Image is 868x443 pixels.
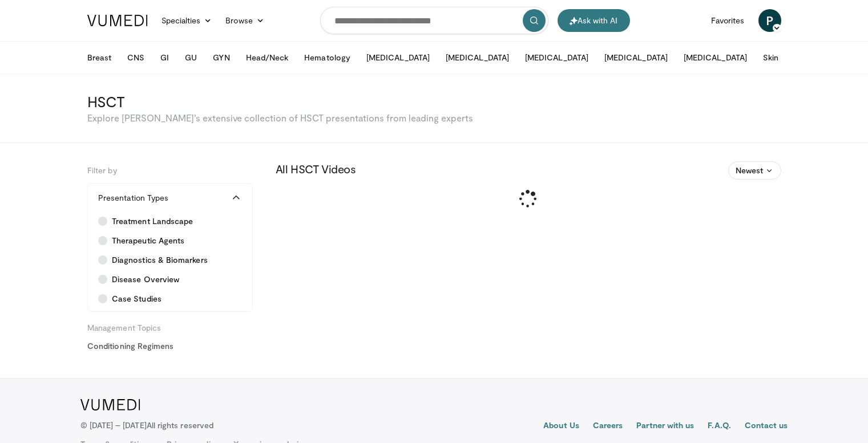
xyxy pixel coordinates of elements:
[708,420,730,433] a: F.A.Q.
[112,293,162,304] span: Case Studies
[147,420,213,430] span: All rights reserved
[155,9,219,32] a: Specialties
[360,46,437,69] button: [MEDICAL_DATA]
[728,161,781,180] button: Newest
[80,399,140,411] img: VuMedi Logo
[206,46,236,69] button: GYN
[80,46,118,69] button: Breast
[87,319,253,334] h5: Management Topics
[677,46,754,69] button: [MEDICAL_DATA]
[558,9,630,32] button: Ask with AI
[239,46,296,69] button: Head/Neck
[87,112,781,124] p: Explore [PERSON_NAME]’s extensive collection of HSCT presentations from leading experts
[87,15,148,26] img: VuMedi Logo
[704,9,752,32] a: Favorites
[154,46,176,69] button: GI
[219,9,271,32] a: Browse
[178,46,204,69] button: GU
[543,420,579,433] a: About Us
[756,46,785,69] button: Skin
[112,235,184,246] span: Therapeutic Agents
[518,46,595,69] button: [MEDICAL_DATA]
[87,92,781,111] h3: HSCT
[87,161,253,176] h5: Filter by
[88,184,252,212] button: Presentation Types
[80,420,214,431] p: © [DATE] – [DATE]
[597,46,675,69] button: [MEDICAL_DATA]
[736,165,763,176] span: Newest
[120,46,151,69] button: CNS
[439,46,516,69] button: [MEDICAL_DATA]
[745,420,788,433] a: Contact us
[636,420,694,433] a: Partner with us
[112,216,193,227] span: Treatment Landscape
[758,9,781,32] a: P
[276,161,781,176] h3: All HSCT Videos
[112,274,179,285] span: Disease Overview
[87,340,253,352] a: Conditioning Regimens
[320,7,548,34] input: Search topics, interventions
[112,254,208,266] span: Diagnostics & Biomarkers
[593,420,623,433] a: Careers
[297,46,357,69] button: Hematology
